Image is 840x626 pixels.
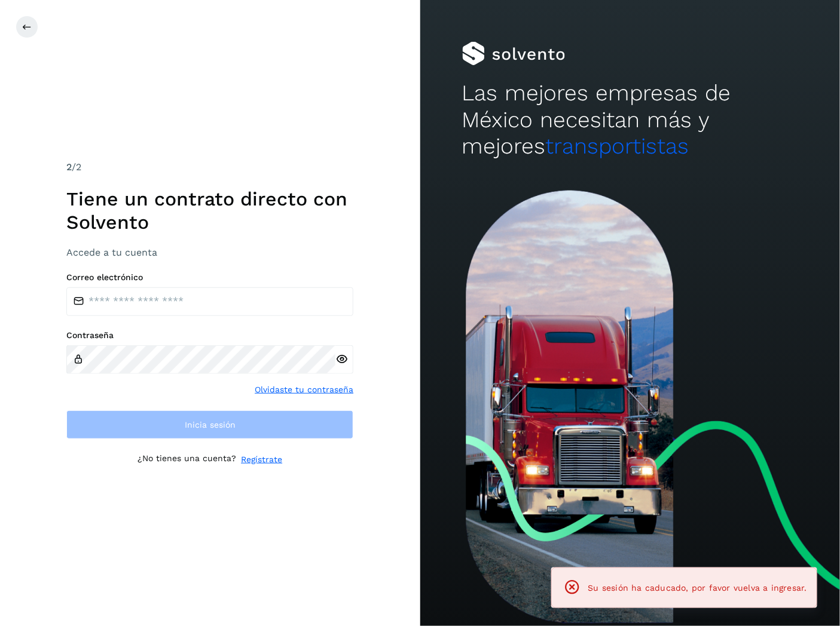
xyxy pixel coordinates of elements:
[588,583,807,593] span: Su sesión ha caducado, por favor vuelva a ingresar.
[66,188,353,234] h1: Tiene un contrato directo con Solvento
[546,133,689,159] span: transportistas
[66,160,353,174] div: /2
[66,410,353,439] button: Inicia sesión
[66,330,353,340] label: Contraseña
[66,272,353,283] label: Correo electrónico
[462,80,798,159] h2: Las mejores empresas de México necesitan más y mejores
[185,421,236,429] span: Inicia sesión
[66,247,353,258] h3: Accede a tu cuenta
[255,383,353,396] a: Olvidaste tu contraseña
[66,161,72,173] span: 2
[138,453,236,466] p: ¿No tienes una cuenta?
[241,453,282,466] a: Regístrate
